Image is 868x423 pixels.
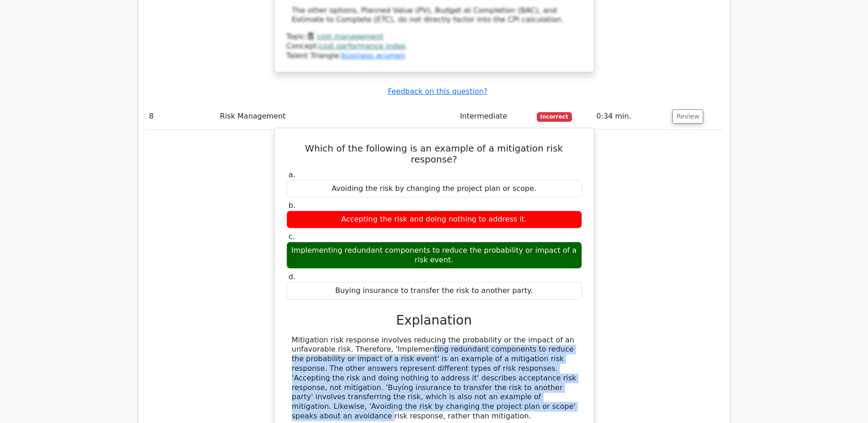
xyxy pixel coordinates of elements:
a: cost management [317,32,383,41]
div: Implementing redundant components to reduce the probability or impact of a risk event. [286,242,582,269]
div: Buying insurance to transfer the risk to another party. [286,282,582,300]
div: Topic: [286,32,582,42]
span: Incorrect [537,112,572,121]
a: cost performance index [319,42,406,50]
div: Accepting the risk and doing nothing to address it. [286,211,582,228]
h5: Which of the following is an example of a mitigation risk response? [286,143,583,165]
a: Feedback on this question? [388,87,487,96]
td: 0:34 min. [593,103,669,130]
div: Talent Triangle: [286,32,582,60]
button: Review [672,109,703,124]
td: Intermediate [456,103,533,130]
a: business acumen [341,51,405,60]
div: Avoiding the risk by changing the project plan or scope. [286,180,582,198]
div: Mitigation risk response involves reducing the probability or the impact of an unfavorable risk. ... [292,336,577,421]
div: Concept: [286,42,582,51]
h3: Explanation [292,313,577,328]
span: a. [289,170,296,179]
span: d. [289,272,296,281]
td: Risk Management [216,103,457,130]
td: 8 [146,103,216,130]
span: c. [289,232,295,241]
span: b. [289,201,296,210]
